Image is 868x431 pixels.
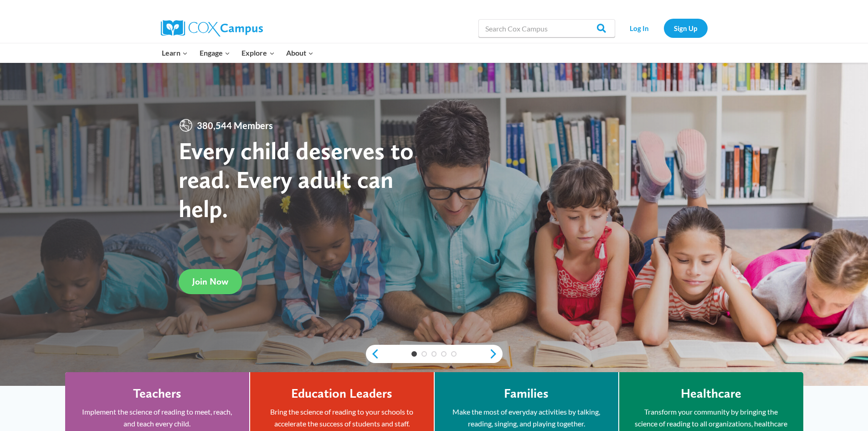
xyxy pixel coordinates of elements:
[200,47,230,59] span: Engage
[366,348,380,359] a: previous
[161,20,263,36] img: Cox Campus
[179,136,414,223] strong: Every child deserves to read. Every adult can help.
[441,351,447,357] a: 4
[156,43,319,62] nav: Primary Navigation
[681,386,741,401] h4: Healthcare
[366,345,503,363] div: content slider buttons
[421,351,427,357] a: 2
[193,118,277,133] span: 380,544 Members
[291,386,392,401] h4: Education Leaders
[79,406,236,429] p: Implement the science of reading to meet, reach, and teach every child.
[431,351,437,357] a: 3
[179,269,242,294] a: Join Now
[664,19,708,37] a: Sign Up
[620,19,659,37] a: Log In
[241,47,274,59] span: Explore
[192,276,228,287] span: Join Now
[448,406,605,429] p: Make the most of everyday activities by talking, reading, singing, and playing together.
[478,19,615,37] input: Search Cox Campus
[162,47,188,59] span: Learn
[133,386,181,401] h4: Teachers
[286,47,313,59] span: About
[411,351,417,357] a: 1
[264,406,420,429] p: Bring the science of reading to your schools to accelerate the success of students and staff.
[451,351,457,357] a: 5
[620,19,708,37] nav: Secondary Navigation
[504,386,549,401] h4: Families
[489,348,503,359] a: next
